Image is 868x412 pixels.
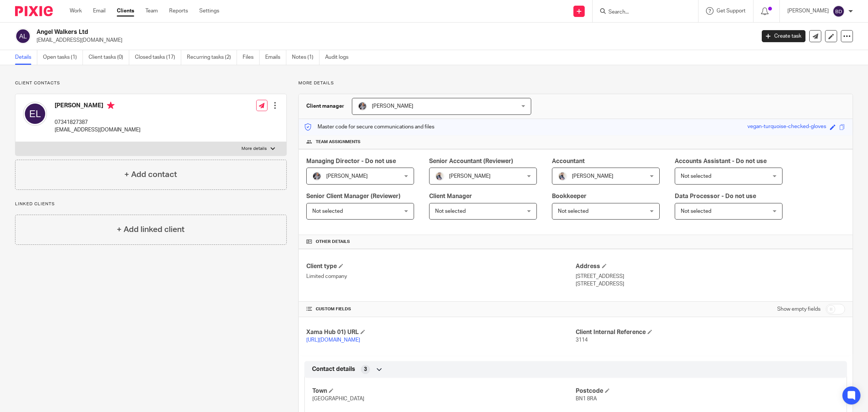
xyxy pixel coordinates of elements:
[435,172,444,181] img: Pixie%2002.jpg
[608,9,675,16] input: Search
[15,6,53,16] img: Pixie
[312,209,343,214] span: Not selected
[169,7,188,15] a: Reports
[37,28,608,36] h2: Angel Walkers Ltd
[576,273,845,280] p: [STREET_ADDRESS]
[558,209,588,214] span: Not selected
[325,50,354,65] a: Audit logs
[55,102,141,111] h4: [PERSON_NAME]
[358,102,367,111] img: -%20%20-%20studio@ingrained.co.uk%20for%20%20-20220223%20at%20101413%20-%201W1A2026.jpg
[558,172,567,181] img: Pixie%2002.jpg
[124,169,177,180] h4: + Add contact
[312,387,576,395] h4: Town
[312,396,364,401] span: [GEOGRAPHIC_DATA]
[833,5,845,17] img: svg%3E
[364,366,367,373] span: 3
[187,50,237,65] a: Recurring tasks (2)
[55,119,141,126] p: 07341827387
[107,102,115,109] i: Primary
[306,158,396,164] span: Managing Director - Do not use
[312,172,321,181] img: -%20%20-%20studio@ingrained.co.uk%20for%20%20-20220223%20at%20101413%20-%201W1A2026.jpg
[243,50,260,65] a: Files
[576,262,845,270] h4: Address
[675,193,756,199] span: Data Processor - Do not use
[306,337,360,343] a: [URL][DOMAIN_NAME]
[15,80,287,86] p: Client contacts
[298,80,853,86] p: More details
[304,123,434,131] p: Master code for secure communications and files
[316,239,350,245] span: Other details
[306,262,576,270] h4: Client type
[306,306,576,312] h4: CUSTOM FIELDS
[55,126,141,134] p: [EMAIL_ADDRESS][DOMAIN_NAME]
[787,7,829,15] p: [PERSON_NAME]
[372,104,413,109] span: [PERSON_NAME]
[117,7,134,15] a: Clients
[145,7,158,15] a: Team
[435,209,466,214] span: Not selected
[552,158,585,164] span: Accountant
[777,305,821,313] label: Show empty fields
[265,50,286,65] a: Emails
[576,328,845,336] h4: Client Internal Reference
[576,387,839,395] h4: Postcode
[681,174,711,179] span: Not selected
[135,50,181,65] a: Closed tasks (17)
[449,174,491,179] span: [PERSON_NAME]
[576,396,597,401] span: BN1 8RA
[306,273,576,280] p: Limited company
[43,50,83,65] a: Open tasks (1)
[292,50,319,65] a: Notes (1)
[306,328,576,336] h4: Xama Hub 01) URL
[306,102,344,110] h3: Client manager
[306,193,400,199] span: Senior Client Manager (Reviewer)
[681,209,711,214] span: Not selected
[429,193,472,199] span: Client Manager
[23,102,47,126] img: svg%3E
[572,174,613,179] span: [PERSON_NAME]
[89,50,129,65] a: Client tasks (0)
[312,365,355,373] span: Contact details
[15,28,31,44] img: svg%3E
[316,139,361,145] span: Team assignments
[576,280,845,288] p: [STREET_ADDRESS]
[552,193,587,199] span: Bookkeeper
[429,158,513,164] span: Senior Accountant (Reviewer)
[199,7,219,15] a: Settings
[70,7,82,15] a: Work
[241,146,267,152] p: More details
[15,201,287,207] p: Linked clients
[747,123,826,131] div: vegan-turquoise-checked-gloves
[37,37,750,44] p: [EMAIL_ADDRESS][DOMAIN_NAME]
[326,174,368,179] span: [PERSON_NAME]
[15,50,37,65] a: Details
[576,337,588,343] span: 3114
[675,158,767,164] span: Accounts Assistant - Do not use
[93,7,105,15] a: Email
[717,8,746,14] span: Get Support
[762,30,805,42] a: Create task
[117,224,185,235] h4: + Add linked client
